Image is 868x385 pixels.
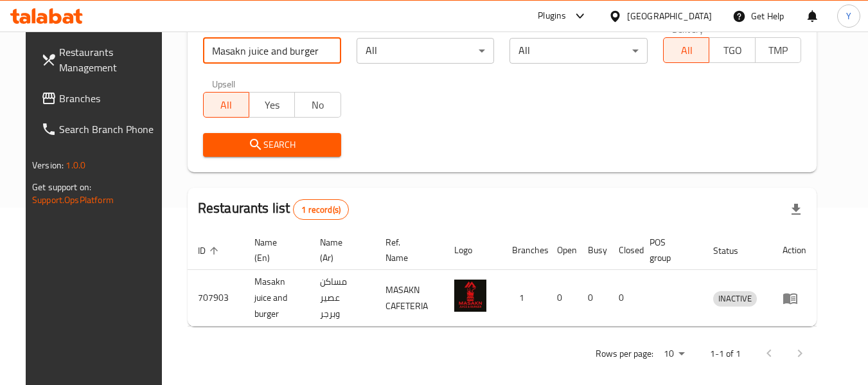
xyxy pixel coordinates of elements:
[244,270,310,327] td: Masakn juice and burger
[203,133,341,157] button: Search
[254,235,294,265] span: Name (En)
[713,291,757,306] span: INACTIVE
[294,92,341,118] button: No
[509,38,648,64] div: All
[293,199,349,220] div: Total records count
[59,91,161,106] span: Branches
[212,79,236,88] label: Upsell
[608,231,639,270] th: Closed
[385,235,429,265] span: Ref. Name
[209,96,244,114] span: All
[783,291,806,306] div: Menu
[672,24,704,33] label: Delivery
[320,235,360,265] span: Name (Ar)
[254,96,290,114] span: Yes
[846,9,851,23] span: Y
[578,231,608,270] th: Busy
[713,243,755,258] span: Status
[357,38,495,64] div: All
[32,157,64,174] span: Version:
[203,38,341,64] input: Search for restaurant name or ID..
[59,121,161,137] span: Search Branch Phone
[198,243,222,258] span: ID
[710,346,741,362] p: 1-1 of 1
[772,231,817,270] th: Action
[32,179,91,195] span: Get support on:
[32,192,114,208] a: Support.OpsPlatform
[669,41,704,60] span: All
[375,270,444,327] td: MASAKN CAFETERIA
[627,9,712,23] div: [GEOGRAPHIC_DATA]
[650,235,687,265] span: POS group
[755,37,801,63] button: TMP
[547,231,578,270] th: Open
[659,345,689,364] div: Rows per page:
[249,92,295,118] button: Yes
[547,270,578,327] td: 0
[300,96,335,114] span: No
[761,41,796,60] span: TMP
[502,231,547,270] th: Branches
[31,37,171,83] a: Restaurants Management
[294,204,348,216] span: 1 record(s)
[502,270,547,327] td: 1
[203,92,249,118] button: All
[596,346,653,362] p: Rows per page:
[213,137,331,153] span: Search
[59,44,161,75] span: Restaurants Management
[709,37,755,63] button: TGO
[188,231,817,327] table: enhanced table
[714,41,750,60] span: TGO
[198,199,349,220] h2: Restaurants list
[310,270,375,327] td: مساكن عصير وبرجر
[66,157,85,174] span: 1.0.0
[31,114,171,145] a: Search Branch Phone
[444,231,502,270] th: Logo
[608,270,639,327] td: 0
[781,194,811,225] div: Export file
[663,37,709,63] button: All
[188,270,244,327] td: 707903
[538,8,566,24] div: Plugins
[454,280,486,312] img: Masakn juice and burger
[578,270,608,327] td: 0
[31,83,171,114] a: Branches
